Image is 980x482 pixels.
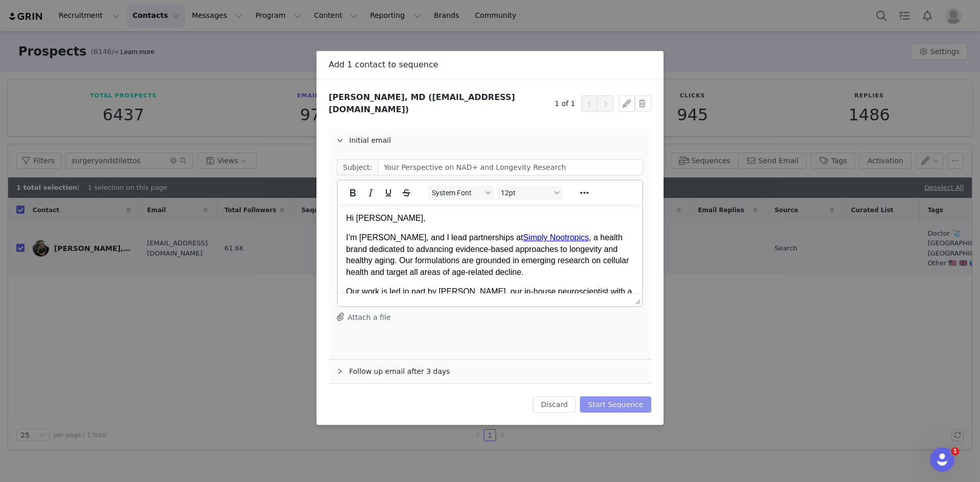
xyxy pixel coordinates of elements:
button: Font sizes [497,186,563,200]
button: Reveal or hide additional toolbar items [576,186,593,200]
iframe: Intercom live chat [930,447,954,472]
button: Strikethrough [398,186,415,200]
iframe: Rich Text Area [338,205,642,293]
p: I’m [PERSON_NAME], and I lead partnerships at , a health brand dedicated to advancing evidence-ba... [8,28,296,73]
span: Subject: [337,159,378,175]
span: System Font [432,189,482,197]
div: Press the Up and Down arrow keys to resize the editor. [631,294,642,306]
button: Fonts [428,186,494,200]
button: Underline [380,186,397,200]
span: 1 [951,447,959,455]
input: Add a subject line [378,159,643,175]
div: 1 of 1 [555,95,614,112]
p: Hi [PERSON_NAME], [8,8,296,19]
i: icon: right [337,137,343,143]
h3: [PERSON_NAME], MD ([EMAIL_ADDRESS][DOMAIN_NAME]) [329,91,555,116]
button: Start Sequence [580,396,651,413]
p: Our work is led in part by [PERSON_NAME], our in-house neuroscientist with a PhD in Neurobiology ... [8,82,296,128]
div: icon: rightInitial email [329,129,651,152]
button: Italic [362,186,379,200]
div: Add 1 contact to sequence [329,59,651,70]
a: Simply Nootropics [185,29,251,37]
body: Rich Text Area. Press ALT-0 for help. [8,8,296,383]
div: icon: rightFollow up email after 3 days [329,360,651,383]
i: icon: right [337,368,343,374]
button: Discard [533,396,576,413]
button: Attach a file [337,311,390,323]
button: Bold [344,186,361,200]
span: 12pt [501,189,551,197]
